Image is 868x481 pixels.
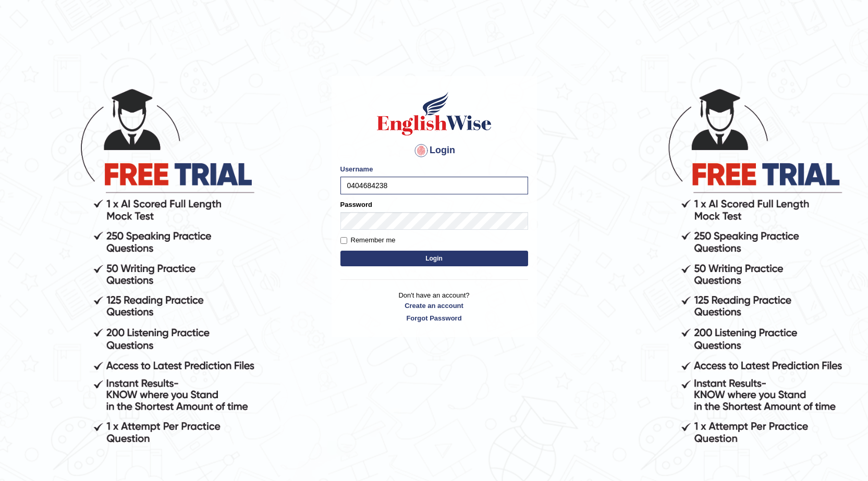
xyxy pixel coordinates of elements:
[340,164,373,174] label: Username
[340,237,347,244] input: Remember me
[375,90,494,137] img: Logo of English Wise sign in for intelligent practice with AI
[340,200,372,209] label: Password
[340,301,528,311] a: Create an account
[340,251,528,266] button: Login
[340,313,528,323] a: Forgot Password
[340,142,528,159] h4: Login
[340,235,396,245] label: Remember me
[340,290,528,323] p: Don't have an account?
